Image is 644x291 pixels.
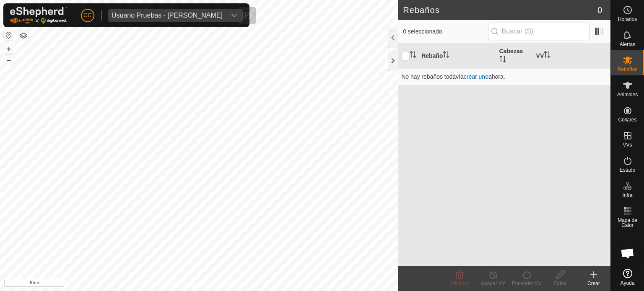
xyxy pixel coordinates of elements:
[112,12,223,19] div: Usuario Pruebas - [PERSON_NAME]
[488,23,589,40] input: Buscar (S)
[418,44,496,69] th: Rebaño
[214,280,242,288] a: Contáctenos
[617,67,637,72] span: Rebaños
[618,17,637,22] span: Horarios
[4,44,14,54] button: +
[621,281,635,286] span: Ayuda
[543,280,577,287] div: Editar
[623,142,632,147] span: VVs
[410,52,416,59] p-sorticon: Activar para ordenar
[4,55,14,65] button: –
[4,30,14,40] button: Restablecer Mapa
[615,241,640,266] div: Open chat
[613,218,642,228] span: Mapa de Calor
[618,117,636,122] span: Collares
[450,281,468,286] span: Eliminar
[226,9,243,22] div: dropdown trigger
[403,5,597,15] h2: Rebaños
[476,280,510,287] div: Apagar VV
[617,92,638,97] span: Animales
[398,68,610,85] td: No hay rebaños todavía ahora.
[620,167,635,173] span: Estado
[10,7,67,24] img: Logo Gallagher
[533,44,610,69] th: VV
[108,9,226,22] span: Usuario Pruebas - Gregorio Alarcia
[611,265,644,289] a: Ayuda
[597,4,602,16] span: 0
[496,44,533,69] th: Cabezas
[83,11,92,20] span: CC
[510,280,543,287] div: Encender VV
[156,280,204,288] a: Política de Privacidad
[544,52,551,59] p-sorticon: Activar para ordenar
[464,73,488,80] a: crear uno
[622,193,632,198] span: Infra
[577,280,610,287] div: Crear
[620,42,635,47] span: Alertas
[499,57,506,64] p-sorticon: Activar para ordenar
[18,31,29,41] button: Capas del Mapa
[403,27,488,36] span: 0 seleccionado
[443,52,449,59] p-sorticon: Activar para ordenar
